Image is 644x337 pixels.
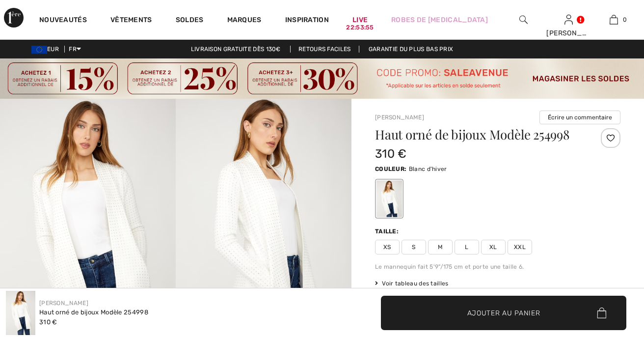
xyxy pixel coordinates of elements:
[375,114,424,121] a: [PERSON_NAME]
[597,308,606,318] img: Bag.svg
[375,227,401,236] div: Taille:
[6,291,35,335] img: Haut Orn&eacute; de Bijoux mod&egrave;le 254998
[39,16,87,26] a: Nouveautés
[375,240,400,254] span: XS
[564,15,573,24] a: Se connecter
[610,14,618,26] img: Mon panier
[455,240,479,254] span: L
[481,240,506,254] span: XL
[227,16,262,26] a: Marques
[508,240,532,254] span: XXL
[39,308,148,317] div: Haut orné de bijoux Modèle 254998
[183,46,289,53] a: Livraison gratuite dès 130€
[564,14,573,26] img: Mes infos
[290,46,359,53] a: Retours faciles
[519,14,528,26] img: recherche
[467,308,540,318] span: Ajouter au panier
[176,16,204,26] a: Soldes
[361,46,461,53] a: Garantie du plus bas prix
[391,15,488,25] a: Robes de [MEDICAL_DATA]
[546,28,590,38] div: [PERSON_NAME]
[31,46,47,54] img: Euro
[428,240,453,254] span: M
[352,15,368,25] a: Live22:53:55
[591,14,636,26] a: 0
[409,166,447,172] span: Blanc d'hiver
[539,111,620,124] button: Écrire un commentaire
[375,262,620,271] div: Le mannequin fait 5'9"/175 cm et porte une taille 6.
[381,296,626,330] button: Ajouter au panier
[39,300,88,307] a: [PERSON_NAME]
[375,166,406,172] span: Couleur:
[375,128,580,141] h1: Haut orné de bijoux Modèle 254998
[375,147,407,161] span: 310 €
[39,318,57,326] span: 310 €
[110,16,152,26] a: Vêtements
[4,8,24,28] img: 1ère Avenue
[375,279,449,288] span: Voir tableau des tailles
[623,15,627,24] span: 0
[31,46,63,53] span: EUR
[69,46,81,53] span: FR
[346,23,374,32] div: 22:53:55
[376,180,402,217] div: Blanc d'hiver
[285,16,329,26] span: Inspiration
[402,240,426,254] span: S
